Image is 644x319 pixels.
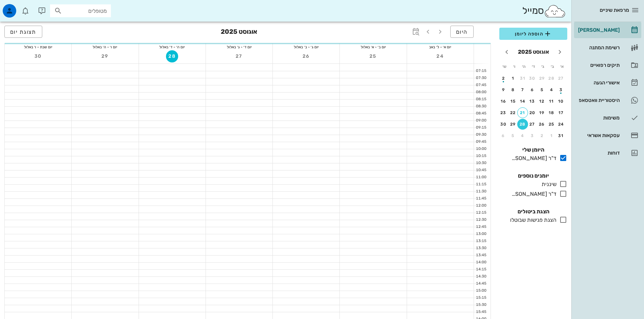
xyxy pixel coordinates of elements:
div: 08:45 [474,111,488,116]
th: ש׳ [500,61,509,72]
button: 11 [546,96,557,107]
th: ד׳ [529,61,538,72]
button: 18 [546,107,557,118]
button: 1 [546,130,557,141]
span: 25 [367,53,379,59]
div: 13:30 [474,245,488,251]
div: משימות [577,115,620,121]
div: 11:15 [474,182,488,187]
button: 14 [517,96,528,107]
h3: אוגוסט 2025 [221,26,257,39]
div: 31 [556,133,567,138]
div: 14:00 [474,260,488,265]
button: 27 [556,73,567,84]
div: 14:15 [474,267,488,272]
button: חודש שעבר [554,46,566,58]
div: 2 [536,133,547,138]
button: 31 [517,73,528,84]
button: 5 [508,130,519,141]
div: דוחות [577,150,620,156]
div: 6 [527,87,538,92]
button: 24 [434,50,446,62]
div: 17 [556,110,567,115]
div: סמייל [522,4,566,18]
span: 30 [32,53,44,59]
div: 19 [536,110,547,115]
button: 15 [508,96,519,107]
div: 10:00 [474,146,488,152]
button: 29 [508,119,519,130]
div: 23 [498,110,509,115]
button: 5 [536,84,547,95]
div: 09:45 [474,139,488,145]
button: 24 [556,119,567,130]
div: [PERSON_NAME] [577,27,620,33]
div: שיננית [539,180,556,188]
div: 1 [546,133,557,138]
div: 30 [498,122,509,127]
th: ג׳ [539,61,547,72]
div: 4 [517,133,528,138]
button: 4 [517,130,528,141]
button: 12 [536,96,547,107]
button: 28 [546,73,557,84]
div: 15 [508,99,519,104]
div: ד"ר [PERSON_NAME] [509,154,556,162]
span: הוספה ליומן [505,30,562,38]
a: דוחות [574,145,641,161]
span: 29 [99,53,111,59]
div: 26 [536,122,547,127]
h4: יומנים נוספים [499,172,567,180]
div: 3 [527,133,538,138]
div: הצגת פגישות שבוטלו [507,216,556,224]
div: רשימת המתנה [577,45,620,50]
div: 6 [498,133,509,138]
div: 9 [498,87,509,92]
button: 26 [536,119,547,130]
div: 10:15 [474,153,488,159]
button: 8 [508,84,519,95]
div: 29 [536,76,547,81]
div: היסטוריית וואטסאפ [577,98,620,103]
a: [PERSON_NAME] [574,22,641,38]
button: 3 [527,130,538,141]
div: 29 [508,122,519,127]
th: ב׳ [548,61,557,72]
span: 24 [434,53,446,59]
a: אישורי הגעה [574,75,641,91]
div: 1 [508,76,519,81]
div: 12:00 [474,203,488,209]
div: 28 [546,76,557,81]
button: 27 [233,50,245,62]
button: אוגוסט 2025 [515,45,552,59]
span: תג [20,5,24,9]
div: 12:45 [474,224,488,230]
th: א׳ [558,61,567,72]
button: 26 [300,50,312,62]
a: תיקים רפואיים [574,57,641,73]
a: היסטוריית וואטסאפ [574,92,641,108]
div: 10 [556,99,567,104]
div: 24 [556,122,567,127]
th: ו׳ [509,61,518,72]
div: 31 [517,76,528,81]
h4: היומן שלי [499,146,567,154]
div: 09:30 [474,132,488,138]
button: 19 [536,107,547,118]
span: 28 [166,53,178,59]
img: SmileCloud logo [544,4,566,18]
button: 23 [498,107,509,118]
div: 13 [527,99,538,104]
h4: הצגת ביטולים [499,208,567,216]
div: 11:30 [474,189,488,194]
div: 22 [508,110,519,115]
div: תיקים רפואיים [577,62,620,68]
div: 30 [527,76,538,81]
div: 07:45 [474,82,488,88]
div: 5 [508,133,519,138]
a: עסקאות אשראי [574,127,641,143]
span: 27 [233,53,245,59]
div: 27 [527,122,538,127]
a: רשימת המתנה [574,39,641,56]
div: 11:45 [474,196,488,202]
